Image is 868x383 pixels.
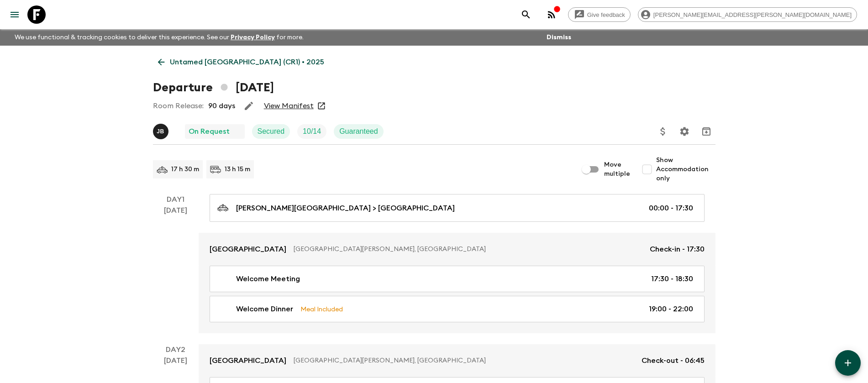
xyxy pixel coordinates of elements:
[300,304,343,314] p: Meal Included
[294,356,634,365] p: [GEOGRAPHIC_DATA][PERSON_NAME], [GEOGRAPHIC_DATA]
[153,126,170,134] span: Joe Bernini
[157,128,164,135] p: J B
[153,344,199,355] p: Day 2
[153,194,199,205] p: Day 1
[675,122,694,141] button: Settings
[153,124,170,139] button: JB
[171,165,199,174] p: 17 h 30 m
[210,296,705,322] a: Welcome DinnerMeal Included19:00 - 22:00
[544,31,573,44] button: Dismiss
[582,11,630,18] span: Give feedback
[258,126,285,137] p: Secured
[648,11,857,18] span: [PERSON_NAME][EMAIL_ADDRESS][PERSON_NAME][DOMAIN_NAME]
[189,126,230,137] p: On Request
[604,160,631,178] span: Move multiple
[236,203,455,214] p: [PERSON_NAME][GEOGRAPHIC_DATA] > [GEOGRAPHIC_DATA]
[164,205,187,333] div: [DATE]
[568,7,631,22] a: Give feedback
[153,79,274,97] h1: Departure [DATE]
[210,355,286,366] p: [GEOGRAPHIC_DATA]
[650,244,705,255] p: Check-in - 17:30
[649,203,693,214] p: 00:00 - 17:30
[5,5,24,24] button: menu
[517,5,535,24] button: search adventures
[210,194,705,222] a: [PERSON_NAME][GEOGRAPHIC_DATA] > [GEOGRAPHIC_DATA]00:00 - 17:30
[153,100,204,111] p: Room Release:
[236,304,293,315] p: Welcome Dinner
[231,34,275,41] a: Privacy Policy
[303,126,321,137] p: 10 / 14
[264,101,314,110] a: View Manifest
[199,233,715,266] a: [GEOGRAPHIC_DATA][GEOGRAPHIC_DATA][PERSON_NAME], [GEOGRAPHIC_DATA]Check-in - 17:30
[170,57,324,68] p: Untamed [GEOGRAPHIC_DATA] (CR1) • 2025
[208,100,235,111] p: 90 days
[210,244,286,255] p: [GEOGRAPHIC_DATA]
[11,29,307,46] p: We use functional & tracking cookies to deliver this experience. See our for more.
[642,355,705,366] p: Check-out - 06:45
[236,273,300,284] p: Welcome Meeting
[297,124,326,139] div: Trip Fill
[651,273,693,284] p: 17:30 - 18:30
[153,53,329,71] a: Untamed [GEOGRAPHIC_DATA] (CR1) • 2025
[225,165,250,174] p: 13 h 15 m
[638,7,857,22] div: [PERSON_NAME][EMAIL_ADDRESS][PERSON_NAME][DOMAIN_NAME]
[649,304,693,315] p: 19:00 - 22:00
[252,124,290,139] div: Secured
[210,266,705,292] a: Welcome Meeting17:30 - 18:30
[294,245,642,254] p: [GEOGRAPHIC_DATA][PERSON_NAME], [GEOGRAPHIC_DATA]
[199,344,715,377] a: [GEOGRAPHIC_DATA][GEOGRAPHIC_DATA][PERSON_NAME], [GEOGRAPHIC_DATA]Check-out - 06:45
[697,122,715,141] button: Archive (Completed, Cancelled or Unsynced Departures only)
[339,126,378,137] p: Guaranteed
[654,122,672,141] button: Update Price, Early Bird Discount and Costs
[656,156,715,183] span: Show Accommodation only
